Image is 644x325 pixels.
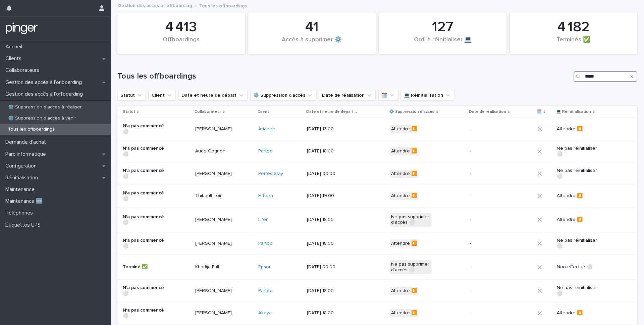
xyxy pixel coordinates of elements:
[258,108,269,115] p: Client
[3,115,82,121] p: ⚙️ Suppression d'accès à venir
[307,241,349,246] p: [DATE] 18:00
[390,213,432,227] div: Ne pas supprimer d'accès ⚪
[470,126,512,132] p: -
[307,148,349,154] p: [DATE] 18:00
[260,19,364,36] div: 41
[195,108,221,115] p: Collaborateur
[258,217,269,223] a: Lifen
[390,239,418,248] div: Attendre ⏸️
[3,210,38,216] p: Téléphones
[123,308,165,319] p: N'a pas commencé ⚪
[390,260,432,274] div: Ne pas supprimer d'accès ⚪
[557,168,599,179] p: Ne pas réinitialiser ⚪
[260,36,364,50] div: Accès à supprimer ⚙️
[307,126,349,132] p: [DATE] 13:00
[556,108,591,115] p: 💻 Réinitialisation
[258,126,275,132] a: Arianee
[195,241,237,246] p: [PERSON_NAME]
[3,222,46,228] p: Étiquettes UPS
[195,288,237,294] p: [PERSON_NAME]
[521,19,626,36] div: 4 182
[195,264,237,270] p: Khadija Fall
[557,126,599,132] p: Attendre ⏸️
[195,217,237,223] p: [PERSON_NAME]
[195,126,237,132] p: [PERSON_NAME]
[117,118,637,140] tr: N'a pas commencé ⚪[PERSON_NAME]Arianee [DATE] 13:00Attendre ⏸️-Attendre ⏸️
[470,193,512,199] p: -
[557,310,599,316] p: Attendre ⏸️
[470,171,512,177] p: -
[307,193,349,199] p: [DATE] 19:00
[3,175,43,181] p: Réinitialisation
[117,140,637,162] tr: N'a pas commencé ⚪Aude CognonPartoo [DATE] 18:00Attendre ⏸️-Ne pas réinitialiser ⚪
[557,264,599,270] p: Non effectué ⚪
[123,146,165,157] p: N'a pas commencé ⚪
[195,148,237,154] p: Aude Cognon
[3,163,42,169] p: Configuration
[470,288,512,294] p: -
[149,90,176,101] button: Client
[390,125,418,133] div: Attendre ⏸️
[3,91,88,97] p: Gestion des accès à l’offboarding
[574,71,637,82] input: Search
[307,171,349,177] p: [DATE] 00:00
[250,90,316,101] button: ⚙️ Suppression d'accès
[117,232,637,255] tr: N'a pas commencé ⚪[PERSON_NAME]Partoo [DATE] 18:00Attendre ⏸️-Ne pas réinitialiser ⚪
[537,108,542,115] p: 🗓️
[3,44,28,50] p: Accueil
[117,302,637,324] tr: N'a pas commencé ⚪[PERSON_NAME]Akoya [DATE] 18:00Attendre ⏸️-Attendre ⏸️
[470,310,512,316] p: -
[390,36,495,50] div: Ordi à réinitialiser 💻
[129,19,233,36] div: 4 413
[521,36,626,50] div: Terminés ✅
[557,238,599,249] p: Ne pas réinitialiser ⚪
[307,264,349,270] p: [DATE] 00:00
[390,192,418,200] div: Attendre ⏸️
[258,310,272,316] a: Akoya
[3,127,60,132] p: Tous les offboardings
[3,55,27,62] p: Clients
[470,148,512,154] p: -
[5,22,38,35] img: mTgBEunGTSyRkCgitkcU
[390,19,495,36] div: 127
[470,241,512,246] p: -
[117,162,637,185] tr: N'a pas commencé ⚪[PERSON_NAME]PerfectStay [DATE] 00:00Attendre ⏸️-Ne pas réinitialiser ⚪
[123,108,135,115] p: Statut
[470,217,512,223] p: -
[129,36,233,50] div: Offboardings
[199,2,247,9] p: Tous les offboardings
[3,67,45,74] p: Collaborateurs
[3,186,40,193] p: Maintenance
[258,148,273,154] a: Partoo
[117,254,637,280] tr: Terminé ✅Khadija FallEpsor [DATE] 00:00Ne pas supprimer d'accès ⚪-Non effectué ⚪
[123,168,165,179] p: N'a pas commencé ⚪
[258,171,283,177] a: PerfectStay
[557,146,599,157] p: Ne pas réinitialiser ⚪
[307,310,349,316] p: [DATE] 18:00
[557,193,599,199] p: Attendre ⏸️
[117,280,637,302] tr: N'a pas commencé ⚪[PERSON_NAME]Partoo [DATE] 18:00Attendre ⏸️-Ne pas réinitialiser ⚪
[178,90,248,101] button: Date et heure de départ
[401,90,454,101] button: 💻 Réinitialisation
[306,108,354,115] p: Date et heure de départ
[123,190,165,202] p: N'a pas commencé ⚪
[117,185,637,207] tr: N'a pas commencé ⚪Thibault LoirFifteen [DATE] 19:00Attendre ⏸️-Attendre ⏸️
[390,287,418,295] div: Attendre ⏸️
[123,285,165,296] p: N'a pas commencé ⚪
[123,214,165,226] p: N'a pas commencé ⚪
[390,147,418,155] div: Attendre ⏸️
[307,288,349,294] p: [DATE] 18:00
[470,264,512,270] p: -
[258,193,273,199] a: Fifteen
[3,139,51,145] p: Demande d'achat
[390,309,418,317] div: Attendre ⏸️
[117,90,146,101] button: Statut
[557,285,599,296] p: Ne pas réinitialiser ⚪
[195,193,237,199] p: Thibault Loir
[123,238,165,249] p: N'a pas commencé ⚪
[258,288,273,294] a: Partoo
[117,72,571,81] h1: Tous les offboardings
[3,104,87,110] p: ⚙️ Suppression d'accès à réaliser
[258,264,271,270] a: Epsor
